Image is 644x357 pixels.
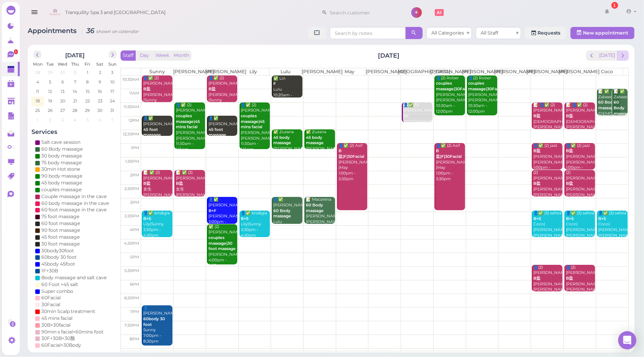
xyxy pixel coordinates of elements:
[41,288,73,295] div: Super combo
[208,224,238,269] div: ✅ (2) [PERSON_NAME] [PERSON_NAME] 4:00pm - 5:30pm
[128,118,139,123] span: 12pm
[566,113,573,118] b: B盐
[566,276,573,281] b: B盐
[599,100,616,110] b: 60 Body massage
[41,227,80,234] div: 90 foot massage
[123,132,139,137] span: 12:30pm
[533,265,563,304] div: 👤(2) [PERSON_NAME] [PERSON_NAME]|[PERSON_NAME] 5:30pm - 6:30pm
[41,173,83,179] div: 90 body massage
[41,301,60,308] div: 30Facial
[208,116,238,155] div: 👤✅ [PERSON_NAME] [PERSON_NAME] 12:00pm - 12:45pm
[533,216,541,221] b: B+S
[436,75,465,115] div: 👤(2) Rober [PERSON_NAME]|[PERSON_NAME] 10:30am - 12:00pm
[41,308,95,315] div: 30min Scalp treatment
[125,159,139,164] span: 1:30pm
[430,68,462,75] th: [PERSON_NAME]
[41,281,78,288] div: 60 Foot +45 salt
[72,107,78,114] span: 28
[143,305,172,344] div: 👤[PERSON_NAME] Sunny 7:00pm - 8:30pm
[241,102,270,153] div: 👤✅ (2) [PERSON_NAME] [PERSON_NAME]|[PERSON_NAME] 11:30am - 1:15pm
[237,68,270,75] th: Lily
[60,69,66,76] span: 30
[41,179,82,186] div: 45 body massage
[41,193,107,200] div: Couple massage in the cave
[124,186,139,191] span: 2:30pm
[36,79,40,85] span: 4
[85,88,90,95] span: 15
[109,50,117,58] button: next
[583,30,628,36] span: New appointment
[591,68,623,75] th: Coco
[208,75,238,115] div: 👤✅ (2) [PERSON_NAME] [PERSON_NAME] |Sunny 10:30am - 11:30am
[330,27,406,39] input: Search by notes
[618,331,636,349] div: Open Intercom Messenger
[60,107,66,114] span: 27
[468,75,498,115] div: 👤(2) Rober [PERSON_NAME]|[PERSON_NAME] 10:30am - 12:00pm
[143,181,150,186] b: B盐
[436,143,465,182] div: 👤✅ (2) Asif [PERSON_NAME] |May 1:00pm - 3:30pm
[46,61,54,67] span: Tue
[141,68,173,75] th: Sunny
[82,27,139,35] i: 36
[98,69,102,76] span: 2
[41,159,82,166] div: 75 body massage
[176,113,200,129] b: couples massage|45 mins facial
[41,322,71,329] div: 30B+30facial
[306,135,324,146] b: 45 body massage
[586,50,598,61] button: prev
[129,91,139,96] span: 11am
[131,145,139,150] span: 1pm
[130,200,139,205] span: 3pm
[176,181,183,186] b: B盐
[41,166,80,173] div: 30min Hot stone
[398,68,430,75] th: [GEOGRAPHIC_DATA]
[526,68,559,75] th: [PERSON_NAME]
[273,208,291,219] b: 60 Body massage
[143,211,172,238] div: 👤✅ kris&gia Lily|Sunny 3:30pm - 4:30pm
[613,89,628,145] div: 📝 ✅ Zabeeda [DEMOGRAPHIC_DATA] Coco 11:00am - 12:00pm
[205,68,237,75] th: [PERSON_NAME]
[73,79,77,85] span: 7
[96,29,139,34] small: shown on calendar
[431,30,464,36] span: All Categories
[241,211,270,238] div: 👤✅ kris&gia Lily|Sunny 3:30pm - 4:30pm
[66,50,85,59] h2: [DATE]
[273,76,302,104] div: ✅ Lin Lulu 10:20am - 11:20am
[436,148,462,159] b: B盐|F|30Facial
[41,146,83,153] div: 60 Body massage
[462,68,494,75] th: [PERSON_NAME]
[566,211,595,250] div: 👤✅ (3) safeia Coco|[PERSON_NAME]|[PERSON_NAME] 3:30pm - 4:30pm
[208,208,216,213] b: B+F
[566,170,595,209] div: (2) [PERSON_NAME] [PERSON_NAME]|[PERSON_NAME] 2:00pm - 3:00pm
[41,241,80,247] div: 30 foot massage
[34,107,41,114] span: 25
[41,206,107,213] div: 60 foot massage in the cave
[208,127,226,138] b: 45 foot massage
[96,61,103,67] span: Sat
[611,2,618,9] div: 1
[208,235,236,251] b: couples massage|30 foot massage
[41,247,74,254] div: 30body30foot
[366,68,398,75] th: [PERSON_NAME]
[31,128,119,135] h4: Services
[124,296,139,300] span: 6:30pm
[570,27,635,39] button: New appointment
[143,170,172,209] div: 📝 ✅ (2) [PERSON_NAME] 女生 [PERSON_NAME]|Sunny 2:00pm - 3:00pm
[599,216,606,221] b: B+S
[58,61,67,67] span: Wed
[61,79,65,85] span: 6
[143,75,172,115] div: 👤✅ (2) [PERSON_NAME] [PERSON_NAME] |Sunny 10:30am - 11:30am
[41,139,80,146] div: Salt cave session
[533,102,563,147] div: 📝 👤✅ (2) [PERSON_NAME] [DEMOGRAPHIC_DATA] [PERSON_NAME]|[PERSON_NAME] 11:30am - 12:30pm
[41,342,81,349] div: 60Facial+30Body
[85,61,90,67] span: Fri
[598,211,628,250] div: 👤✅ (3) safeia Coco|[PERSON_NAME]|[PERSON_NAME] 3:30pm - 4:30pm
[2,47,20,62] a: 1
[41,267,58,274] div: 1F+30B
[403,102,432,136] div: 👤✅ (5) [PERSON_NAME] [GEOGRAPHIC_DATA] 11:30am - 12:15pm
[110,79,115,85] span: 10
[143,216,151,221] b: B+S
[34,69,41,76] span: 28
[617,50,629,61] button: next
[124,268,139,273] span: 5:30pm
